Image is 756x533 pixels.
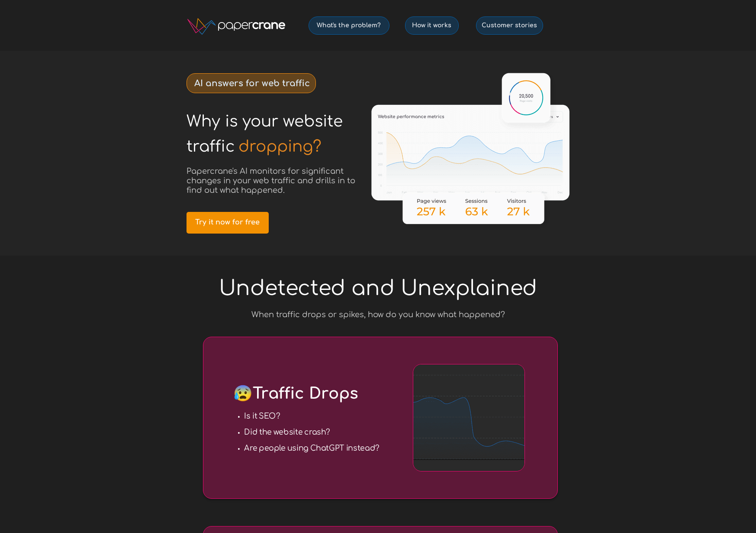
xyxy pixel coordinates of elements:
span: How it works [405,22,458,29]
span: Why is your website [187,113,343,130]
span: Customer stories [476,22,543,29]
a: How it works [405,16,459,35]
span: traffic [187,138,235,155]
span: What's the problem? [309,22,389,29]
strong: Did the website crash? [244,428,330,436]
span: Traffic Drops [233,385,358,402]
strong: Are people using ChatGPT instead? [244,444,379,452]
strong: Is it SEO? [244,412,280,420]
a: Try it now for free [187,212,269,234]
span: Try it now for free [187,218,269,227]
strong: AI answers for web traffic [194,78,310,88]
a: What's the problem? [309,16,389,35]
span: Papercrane's AI monitors for significant changes in your web traffic and drills in to find out wh... [187,167,355,195]
span: Undetected and Unexplained [219,277,537,300]
span: When traffic drops or spikes, how do you know what happened? [251,310,505,319]
a: Customer stories [476,16,543,35]
span: 😰 [233,385,253,402]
